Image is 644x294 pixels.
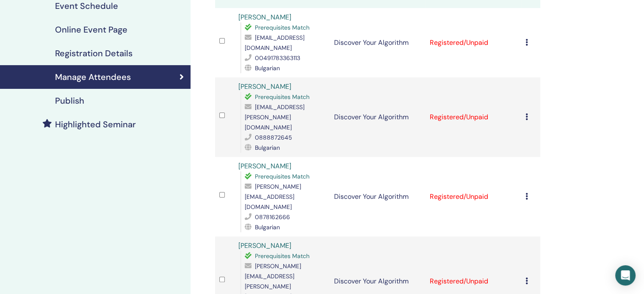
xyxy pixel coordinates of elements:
[330,77,426,157] td: Discover Your Algorithm
[245,34,304,52] span: [EMAIL_ADDRESS][DOMAIN_NAME]
[55,1,118,11] h4: Event Schedule
[55,72,131,82] h4: Manage Attendees
[255,24,310,31] span: Prerequisites Match
[55,119,136,129] h4: Highlighted Seminar
[330,157,426,236] td: Discover Your Algorithm
[330,8,426,77] td: Discover Your Algorithm
[55,48,133,58] h4: Registration Details
[238,162,291,170] a: [PERSON_NAME]
[255,223,280,231] span: Bulgarian
[55,25,127,35] h4: Online Event Page
[255,93,310,101] span: Prerequisites Match
[245,103,304,131] span: [EMAIL_ADDRESS][PERSON_NAME][DOMAIN_NAME]
[255,252,310,260] span: Prerequisites Match
[615,265,636,286] div: Open Intercom Messenger
[255,213,290,221] span: 0878162666
[238,82,291,91] a: [PERSON_NAME]
[255,173,310,180] span: Prerequisites Match
[55,96,84,106] h4: Publish
[245,183,301,211] span: [PERSON_NAME][EMAIL_ADDRESS][DOMAIN_NAME]
[255,64,280,72] span: Bulgarian
[255,134,292,141] span: 0888872645
[255,144,280,151] span: Bulgarian
[238,241,291,250] a: [PERSON_NAME]
[238,13,291,22] a: [PERSON_NAME]
[255,54,300,62] span: 00491783363113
